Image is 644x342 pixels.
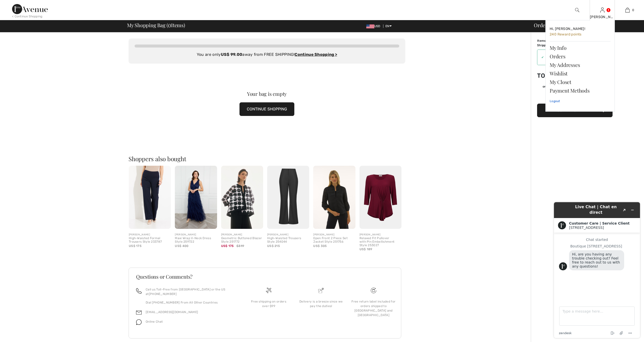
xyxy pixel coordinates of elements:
a: [EMAIL_ADDRESS][DOMAIN_NAME] [146,310,198,314]
span: Online Chat [146,320,163,323]
span: 0 [168,21,171,28]
img: Open Front 2 Piece Set Jacket Style 251756 [313,166,355,229]
a: Sign In [600,8,605,12]
img: search the website [575,7,579,13]
div: [PERSON_NAME] [129,233,171,237]
span: US$ 305 [313,244,327,248]
td: Items ( ) [537,38,567,43]
strong: US$ 99.00 [221,52,243,57]
img: Relaxed Fit Pullover with Pin Embellishment Style 253027 [359,166,401,229]
img: High-Waisted Trousers Style 254044 [267,166,309,229]
a: Wishlist [550,69,611,78]
img: Free shipping on orders over $99 [266,288,271,293]
span: US$ 189 [359,247,372,251]
a: Payment Methods [550,86,611,95]
span: US$ 400 [175,244,188,248]
td: Total [537,67,567,84]
div: ✔ [537,55,544,60]
button: Proceed to Payment [537,104,613,117]
a: Logout [550,95,611,107]
p: Call us Toll-Free from [GEOGRAPHIC_DATA] or the US at [146,287,236,296]
div: Maxi Wrap V-Neck Dress Style 259722 [175,237,217,244]
span: US$ 215 [267,244,280,248]
div: High-Waisted Formal Trousers Style 233787 [129,237,171,244]
div: [PERSON_NAME] [267,233,309,237]
h2: Shoppers also bought [129,156,405,162]
div: High-Waisted Trousers Style 254044 [267,237,309,244]
div: Relaxed Fit Pullover with Pin Embellishment Style 253027 [359,237,401,247]
td: Shipping [537,43,567,48]
span: My Shopping Bag ( Items) [127,23,185,28]
div: Free return label included for orders shipped to [GEOGRAPHIC_DATA] and [GEOGRAPHIC_DATA] [351,299,396,317]
div: < Continue Shopping [12,14,43,19]
div: Open Front 2 Piece Set Jacket Style 251756 [313,237,355,244]
div: [PERSON_NAME] [359,233,401,237]
div: Free shipping on orders over $99 [247,299,291,308]
img: Geometric Buttoned Blazer Style 251772 [221,166,263,229]
h3: Questions or Comments? [136,274,394,279]
div: [PERSON_NAME] [221,233,263,237]
span: Chat [12,4,22,8]
img: 1ère Avenue [12,4,48,14]
a: 0 [615,7,640,13]
img: email [136,310,142,315]
span: 240 Reward points [550,32,582,36]
iframe: PayPal-paypal [537,91,613,102]
div: Delivery is a breeze since we pay the duties! [299,299,343,308]
div: Order Summary [528,23,641,28]
img: Delivery is a breeze since we pay the duties! [318,288,324,293]
span: 0 [632,8,634,12]
span: USD [366,24,382,28]
img: US Dollar [366,24,374,28]
iframe: Find more information here [550,198,644,342]
span: US$ 175 [129,244,141,248]
p: Dial [PHONE_NUMBER] From All Other Countries [146,300,236,305]
a: Continue Shopping > [295,52,337,57]
img: My Bag [625,7,630,13]
div: Geometric Buttoned Blazer Style 251772 [221,237,263,244]
div: [PERSON_NAME] [313,233,355,237]
div: or 4 payments ofUS$ 3.74withSezzle Click to learn more about Sezzle [537,84,613,91]
span: EN [385,24,392,28]
span: Hi, [PERSON_NAME]! [550,27,585,31]
div: You are only away from FREE SHIPPING! [135,52,399,58]
div: [PERSON_NAME] [175,233,217,237]
a: My Addresses [550,61,611,69]
img: Free shipping on orders over $99 [371,288,376,293]
img: call [136,288,142,294]
a: My Closet [550,78,611,86]
a: Orders [550,52,611,61]
a: My Info [550,44,611,52]
a: Hi, [PERSON_NAME]! 240 Reward points [550,24,611,39]
img: High-Waisted Formal Trousers Style 233787 [129,166,171,229]
span: $319 [236,244,244,248]
img: My Info [600,7,605,13]
div: [PERSON_NAME] [590,14,615,20]
img: chat [136,319,142,325]
button: CONTINUE SHOPPING [239,102,294,116]
span: US$ 175 [221,244,234,248]
img: Maxi Wrap V-Neck Dress Style 259722 [175,166,217,229]
div: Your bag is empty [142,91,391,96]
a: [PHONE_NUMBER] [149,292,177,296]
